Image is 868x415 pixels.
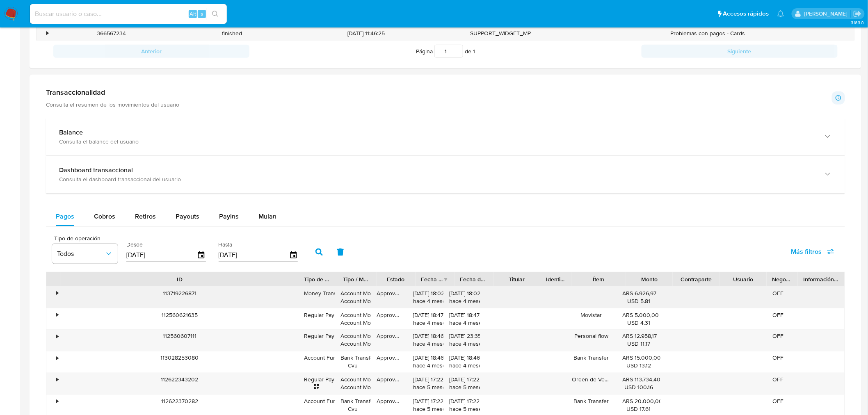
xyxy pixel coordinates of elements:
span: 1 [473,47,475,55]
span: Página de [416,45,475,58]
button: Siguiente [642,45,838,58]
div: SUPPORT_WIDGET_MP [440,27,561,40]
div: [DATE] 11:46:25 [292,27,440,40]
button: search-icon [207,8,224,20]
div: 366567234 [51,27,171,40]
p: ignacio.bagnardi@mercadolibre.com [804,10,850,18]
span: s [201,10,203,18]
span: Accesos rápidos [723,9,769,18]
span: Alt [190,10,196,18]
button: Anterior [53,45,249,58]
div: finished [171,27,292,40]
a: Salir [853,9,862,18]
div: Problemas con pagos - Cards [561,27,854,40]
input: Buscar usuario o caso... [30,9,227,19]
div: • [46,30,48,37]
span: 3.163.0 [851,19,864,26]
a: Notificaciones [777,10,784,17]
